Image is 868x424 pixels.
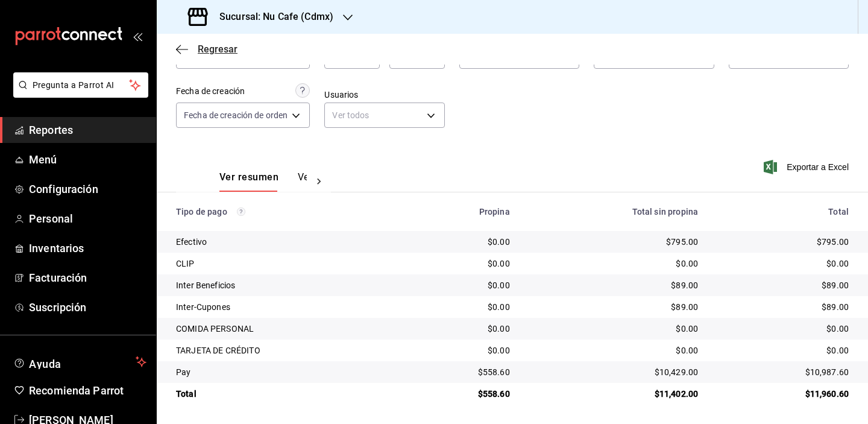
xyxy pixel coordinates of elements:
[416,388,510,400] div: $558.60
[529,301,698,313] div: $89.00
[416,366,510,378] div: $558.60
[198,43,237,55] span: Regresar
[219,171,307,192] div: navigation tabs
[717,258,849,270] div: $0.00
[529,323,698,335] div: $0.00
[29,355,131,369] span: Ayuda
[176,344,397,356] div: TARJETA DE CRÉDITO
[717,344,849,356] div: $0.00
[717,236,849,248] div: $795.00
[33,79,130,92] span: Pregunta a Parrot AI
[717,323,849,335] div: $0.00
[416,344,510,356] div: $0.00
[176,207,397,217] div: Tipo de pago
[29,382,146,399] span: Recomienda Parrot
[29,122,146,138] span: Reportes
[717,388,849,400] div: $11,960.60
[717,366,849,378] div: $10,987.60
[176,258,397,270] div: CLIP
[219,171,278,192] button: Ver resumen
[529,366,698,378] div: $10,429.00
[717,279,849,291] div: $89.00
[176,323,397,335] div: COMIDA PERSONAL
[529,236,698,248] div: $795.00
[416,258,510,270] div: $0.00
[29,151,146,168] span: Menú
[529,258,698,270] div: $0.00
[717,301,849,313] div: $89.00
[29,210,146,227] span: Personal
[176,388,397,400] div: Total
[766,160,849,174] button: Exportar a Excel
[324,90,444,99] label: Usuarios
[176,301,397,313] div: Inter-Cupones
[176,85,245,98] div: Fecha de creación
[29,240,146,256] span: Inventarios
[176,279,397,291] div: Inter Beneficios
[416,323,510,335] div: $0.00
[324,103,444,128] div: Ver todos
[176,43,237,55] button: Regresar
[529,388,698,400] div: $11,402.00
[210,10,333,24] h3: Sucursal: Nu Cafe (Cdmx)
[529,279,698,291] div: $89.00
[176,236,397,248] div: Efectivo
[298,171,343,192] button: Ver pagos
[13,72,148,98] button: Pregunta a Parrot AI
[529,344,698,356] div: $0.00
[237,207,245,216] svg: Los pagos realizados con Pay y otras terminales son montos brutos.
[529,207,698,217] div: Total sin propina
[176,366,397,378] div: Pay
[184,109,288,121] span: Fecha de creación de orden
[133,31,142,41] button: open_drawer_menu
[416,279,510,291] div: $0.00
[8,87,148,100] a: Pregunta a Parrot AI
[416,207,510,217] div: Propina
[29,181,146,197] span: Configuración
[717,207,849,217] div: Total
[29,270,146,286] span: Facturación
[29,299,146,315] span: Suscripción
[416,301,510,313] div: $0.00
[416,236,510,248] div: $0.00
